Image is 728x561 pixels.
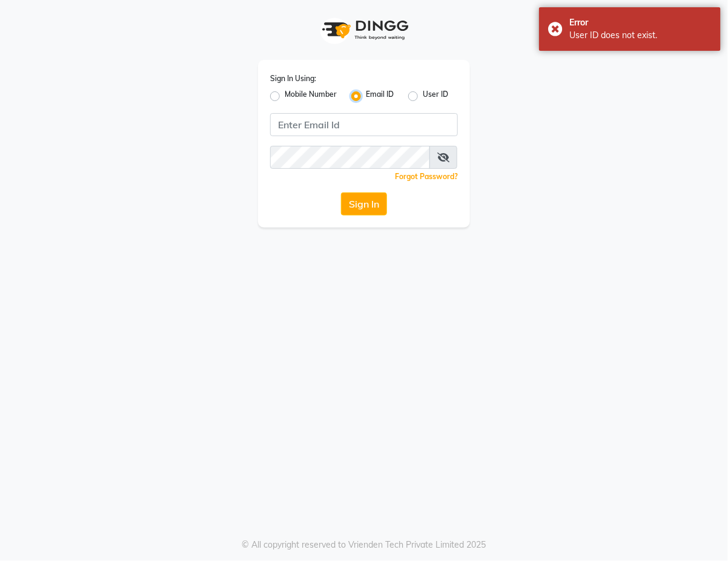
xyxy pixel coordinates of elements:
[270,73,316,84] label: Sign In Using:
[569,16,712,29] div: Error
[423,89,448,103] label: User ID
[270,146,430,169] input: Username
[341,192,387,215] button: Sign In
[395,172,458,181] a: Forgot Password?
[270,113,458,136] input: Username
[366,89,394,103] label: Email ID
[285,89,337,103] label: Mobile Number
[316,12,412,48] img: logo1.svg
[569,29,712,42] div: User ID does not exist.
